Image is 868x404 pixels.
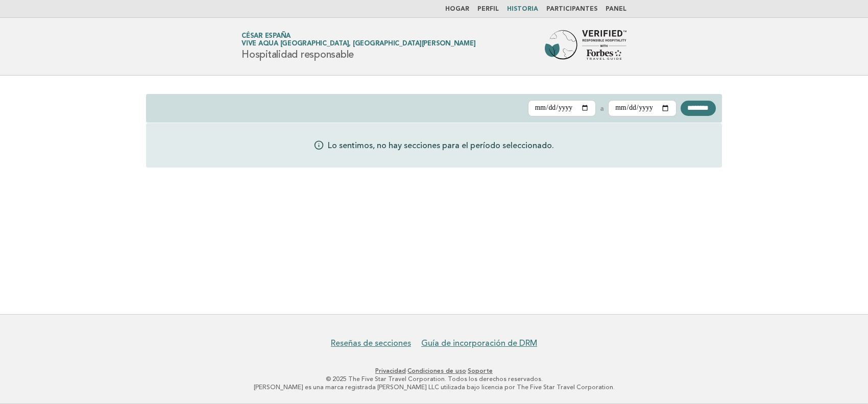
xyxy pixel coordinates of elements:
[606,6,626,12] a: Panel
[242,40,475,47] font: Vive Aqua [GEOGRAPHIC_DATA], [GEOGRAPHIC_DATA][PERSON_NAME]
[406,367,407,374] font: ·
[254,384,615,391] font: [PERSON_NAME] es una marca registrada [PERSON_NAME] LLC utilizada bajo licencia por The Five Star...
[421,338,537,348] a: Guía de incorporación de DRM
[375,367,406,374] a: Privacidad
[546,6,597,12] a: Participantes
[466,367,468,374] font: ·
[477,6,499,12] a: Perfil
[326,375,543,383] font: © 2025 The Five Star Travel Corporation. Todos los derechos reservados.
[328,140,554,151] font: Lo sentimos, no hay secciones para el período seleccionado.
[507,6,538,12] a: Historia
[545,30,626,63] img: Guía de viajes de Forbes
[242,33,475,47] a: César EspañaVive Aqua [GEOGRAPHIC_DATA], [GEOGRAPHIC_DATA][PERSON_NAME]
[331,338,411,348] a: Reseñas de secciones
[407,367,466,374] a: Condiciones de uso
[445,6,469,12] a: Hogar
[600,104,604,112] font: a
[242,33,291,39] font: César España
[468,367,493,374] a: Soporte
[242,49,354,61] font: Hospitalidad responsable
